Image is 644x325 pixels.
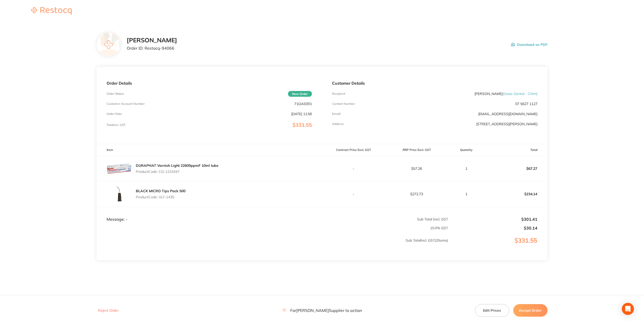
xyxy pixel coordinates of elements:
a: DURAPHAT Varnish Light 22600ppmF 10ml tube [136,163,218,168]
a: BLACK MICRO Tips Pack 500 [136,189,185,193]
p: $67.27 [485,162,547,175]
button: Download as PDF [511,37,548,52]
p: For [PERSON_NAME] Supplier to action [282,308,362,313]
p: 07 5627 1127 [515,102,537,106]
p: $301.41 [448,217,537,221]
p: [PERSON_NAME] [474,92,537,96]
p: Product Code: CG-1224347 [136,170,218,174]
p: Customer Details [332,81,537,85]
img: Restocq logo [26,7,77,15]
p: Customer Account Number [107,102,145,106]
p: Order ID: Restocq- 94066 [127,46,177,50]
img: bXBwZXI5bA [107,181,132,207]
th: Quantity [448,144,484,156]
p: Contact Number [332,102,355,106]
p: 10.0 % GST [97,226,448,230]
a: [EMAIL_ADDRESS][DOMAIN_NAME] [478,112,537,116]
th: Item [96,144,322,156]
p: Product Code: ULT-1435 [136,195,185,199]
p: Order Details [107,81,312,85]
p: Recipient [332,92,345,95]
span: ( Oasis Dental - Chirn ) [503,91,537,96]
p: Address [332,122,344,126]
img: bWRsMHk1Yw [107,156,132,181]
button: Accept Order [513,304,548,317]
button: Edit Prices [475,304,509,317]
p: $331.55 [448,237,547,254]
p: 1 [448,192,484,196]
p: $30.14 [448,226,537,230]
p: [STREET_ADDRESS][PERSON_NAME] [476,122,537,126]
p: $272.73 [385,192,448,196]
span: $331.55 [293,122,312,128]
p: 1 [448,167,484,171]
p: [DATE] 11:56 [291,112,312,116]
p: - [322,192,385,196]
div: Open Intercom Messenger [622,303,634,315]
p: $57.26 [385,167,448,171]
p: Sub Total Incl. GST ( 2 Items) [97,238,448,252]
td: Message: - [96,207,322,222]
p: Emaill [332,112,341,116]
th: Total [484,144,548,156]
h2: [PERSON_NAME] [127,37,177,44]
p: 71OAS001 [294,102,312,106]
p: Total Incl. GST [107,123,125,127]
a: Restocq logo [26,7,77,15]
th: RRP Price Excl. GST [385,144,448,156]
p: Order Status [107,92,124,95]
p: $234.14 [485,188,547,200]
th: Contract Price Excl. GST [322,144,385,156]
button: Reject Order [96,308,120,313]
p: Sub Total Excl. GST [322,217,448,221]
p: Order Date [107,112,122,116]
span: New Order [288,91,312,97]
p: - [322,167,385,171]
